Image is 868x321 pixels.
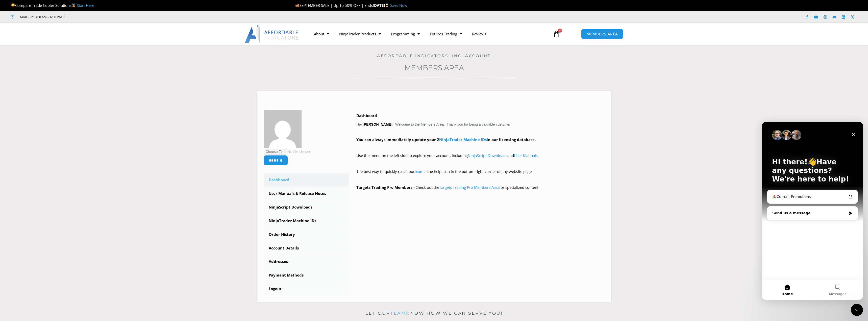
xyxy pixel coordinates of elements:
a: Reviews [467,28,491,40]
strong: [DATE] [373,3,390,8]
img: 🏆 [11,4,15,7]
div: Hey ! Welcome to the Members Area. Thank you for being a valuable customer! [356,112,605,191]
a: Targets Trading Pro Members Area [439,185,499,190]
a: Affordable Indicators, Inc. Account [377,53,491,58]
a: Start Here [77,3,94,8]
img: a494b84cbd3b50146e92c8d47044f99b8b062120adfec278539270dc0cbbfc9c [264,110,302,148]
a: Account Details [264,242,349,255]
span: Compare Trade Copier Solutions [11,3,94,8]
nav: Menu [309,28,547,40]
img: 🥇 [72,4,76,7]
a: NinjaScript Downloads [264,201,349,214]
img: LogoAI | Affordable Indicators – NinjaTrader [245,25,299,43]
a: team [390,311,406,316]
a: NinjaTrader Machine IDs [264,214,349,227]
a: 0 [545,27,568,41]
strong: [PERSON_NAME] [363,122,392,126]
img: 🍂 [295,4,299,7]
a: NinjaTrader Products [334,28,386,40]
a: MEMBERS AREA [581,29,623,39]
span: Mon - Fri: 8:00 AM – 6:00 PM EST [19,14,68,20]
nav: Account pages [264,173,349,295]
img: ⌛ [385,4,389,7]
a: NinjaScript Downloads [468,153,507,158]
span: MEMBERS AREA [586,32,618,36]
a: Payment Methods [264,269,349,282]
p: Let our know how we can serve you! [257,309,611,317]
iframe: Intercom live chat [762,122,863,300]
a: Futures Trading [425,28,467,40]
a: User Manuals & Release Notes [264,187,349,200]
a: NinjaTrader Machine IDs [439,137,487,142]
a: About [309,28,334,40]
a: Programming [386,28,425,40]
a: team [415,169,424,174]
a: Addresses [264,255,349,268]
a: Order History [264,228,349,241]
p: The best way to quickly reach our is the help icon in the bottom right corner of any website page! [356,168,605,182]
iframe: Intercom live chat [851,304,863,316]
a: Dashboard [264,173,349,187]
p: Check out the for specialized content! [356,184,605,191]
a: User Manuals [514,153,538,158]
strong: Targets Trading Pro Members – [356,185,415,190]
iframe: Customer reviews powered by Trustpilot [75,14,151,19]
b: Dashboard – [356,113,380,118]
a: Logout [264,282,349,295]
a: Save Now [390,3,407,8]
strong: You can always immediately update your 2 in our licensing database. [356,137,536,142]
a: Members Area [404,63,464,72]
p: Use the menu on the left side to explore your account, including and . [356,152,605,166]
span: 0 [558,29,562,33]
span: SEPTEMBER SALE | Up To 50% OFF | Ends [295,3,373,8]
